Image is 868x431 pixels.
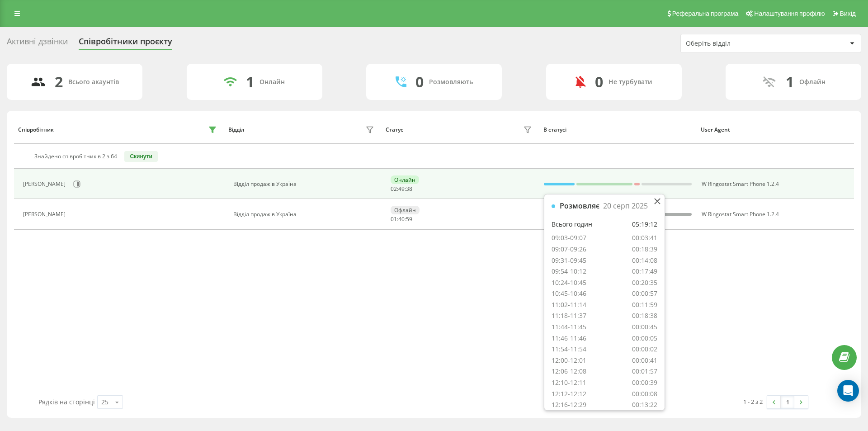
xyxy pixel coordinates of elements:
span: Реферальна програма [672,10,739,17]
div: User Agent [701,127,850,133]
div: 00:11:59 [632,301,657,309]
div: Всього акаунтів [68,78,119,86]
div: 00:01:57 [632,367,657,376]
div: 0 [415,73,424,90]
div: 12:10-12:11 [552,379,586,387]
div: Статус [386,127,403,133]
div: Співробітник [18,127,54,133]
div: 10:24-10:45 [552,279,586,287]
div: 1 - 2 з 2 [743,397,763,406]
span: 38 [406,185,412,193]
div: 12:12-12:12 [552,390,586,398]
div: 00:00:05 [632,334,657,343]
div: Відділ продажів Україна [233,211,377,218]
span: W Ringostat Smart Phone 1.2.4 [702,180,779,188]
div: 11:02-11:14 [552,301,586,309]
div: 00:00:39 [632,379,657,387]
span: Вихід [840,10,856,17]
div: Офлайн [391,206,420,214]
span: W Ringostat Smart Phone 1.2.4 [702,210,779,218]
div: Розмовляють [429,78,473,86]
div: Не турбувати [609,78,652,86]
div: 00:18:39 [632,245,657,254]
div: 00:13:22 [632,401,657,409]
button: Скинути [124,151,157,162]
div: Онлайн [391,175,419,184]
div: 09:54-10:12 [552,267,586,276]
div: 00:20:35 [632,279,657,287]
div: 09:31-09:45 [552,256,586,265]
div: 20 серп 2025 [603,202,648,210]
div: Онлайн [259,78,285,86]
div: Активні дзвінки [7,37,68,51]
div: 00:00:41 [632,356,657,365]
div: 00:17:49 [632,267,657,276]
div: 00:00:57 [632,289,657,298]
div: 00:00:02 [632,345,657,354]
div: : : [391,186,412,192]
div: В статусі [543,127,693,133]
span: 59 [406,215,412,223]
div: 11:46-11:46 [552,334,586,343]
div: 09:07-09:26 [552,245,586,254]
div: 11:44-11:45 [552,323,586,332]
div: 00:18:38 [632,312,657,320]
div: 10:45-10:46 [552,289,586,298]
div: 25 [101,398,108,407]
div: 12:06-12:08 [552,367,586,376]
span: Рядків на сторінці [38,398,95,406]
div: Офлайн [799,78,826,86]
div: Співробітники проєкту [79,37,172,51]
div: 00:00:45 [632,323,657,332]
div: 12:00-12:01 [552,356,586,365]
span: 02 [391,185,397,193]
div: Відділ продажів Україна [233,181,377,187]
div: 05:19:12 [632,220,657,229]
a: 1 [781,396,794,408]
div: 00:14:08 [632,256,657,265]
div: : : [391,216,412,223]
div: Розмовляє [560,202,599,210]
div: 11:54-11:54 [552,345,586,354]
div: 1 [786,73,794,90]
div: 09:03-09:07 [552,234,586,242]
span: 49 [398,185,405,193]
div: 00:00:08 [632,390,657,398]
span: Налаштування профілю [754,10,825,17]
div: [PERSON_NAME] [23,211,68,218]
div: 11:18-11:37 [552,312,586,320]
div: 1 [246,73,254,90]
div: 12:16-12:29 [552,401,586,409]
span: 01 [391,215,397,223]
div: 0 [595,73,603,90]
div: 2 [55,73,63,90]
div: [PERSON_NAME] [23,181,68,187]
div: Всього годин [552,220,592,229]
span: 40 [398,215,405,223]
div: Знайдено співробітників 2 з 64 [34,153,117,160]
div: 00:03:41 [632,234,657,242]
div: Оберіть відділ [686,40,794,47]
div: Open Intercom Messenger [837,380,859,402]
div: Відділ [228,127,244,133]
